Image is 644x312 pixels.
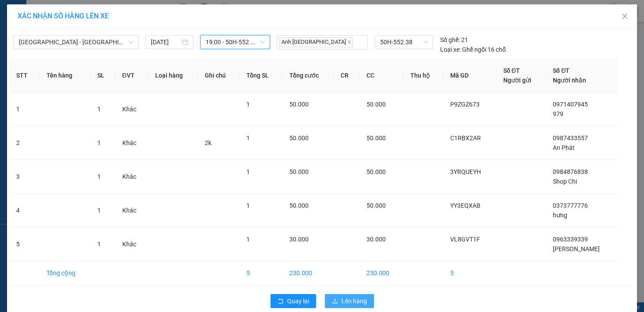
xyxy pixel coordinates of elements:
[366,135,386,142] span: 50.000
[359,59,403,92] th: CC
[246,202,250,209] span: 1
[270,294,316,308] button: rollbackQuay lại
[334,59,359,92] th: CR
[239,59,282,92] th: Tổng SL
[9,160,39,194] td: 3
[97,139,101,146] span: 1
[97,173,101,180] span: 1
[366,101,386,108] span: 50.000
[282,59,334,92] th: Tổng cước
[440,45,461,54] span: Loại xe:
[18,12,109,20] span: XÁC NHẬN SỐ HÀNG LÊN XE
[9,92,39,126] td: 1
[440,35,468,45] div: 21
[246,101,250,108] span: 1
[9,194,39,227] td: 4
[115,227,149,261] td: Khác
[366,236,386,243] span: 30.000
[553,202,588,209] span: 0373777776
[9,126,39,160] td: 2
[279,37,353,47] span: Anh [GEOGRAPHIC_DATA]
[246,135,250,142] span: 1
[325,294,374,308] button: uploadLên hàng
[97,207,101,214] span: 1
[450,101,480,108] span: P9ZGZ673
[151,37,180,47] input: 15/08/2025
[115,126,149,160] td: Khác
[206,35,265,49] span: 19:00 - 50H-552.38
[450,135,481,142] span: C1RBX2AR
[289,135,309,142] span: 50.000
[380,35,428,49] span: 50H-552.38
[282,261,334,285] td: 230.000
[115,92,149,126] td: Khác
[621,13,628,20] span: close
[9,227,39,261] td: 5
[115,194,149,227] td: Khác
[246,168,250,175] span: 1
[553,77,586,84] span: Người nhận
[450,236,480,243] span: VL8GVT1F
[287,296,309,306] span: Quay lại
[198,59,239,92] th: Ghi chú
[97,241,101,248] span: 1
[115,160,149,194] td: Khác
[246,236,250,243] span: 1
[450,168,481,175] span: 3YRQUEYH
[612,4,637,29] button: Close
[39,59,90,92] th: Tên hàng
[553,144,575,151] span: An Phát
[553,67,569,74] span: Số ĐT
[9,59,39,92] th: STT
[342,296,367,306] span: Lên hàng
[366,168,386,175] span: 50.000
[443,59,496,92] th: Mã GD
[289,168,309,175] span: 50.000
[148,59,198,92] th: Loại hàng
[553,110,563,117] span: 979
[553,212,567,219] span: hưng
[239,261,282,285] td: 5
[440,35,460,45] span: Số ghế:
[440,45,506,54] div: Ghế ngồi 16 chỗ
[553,168,588,175] span: 0984876838
[366,202,386,209] span: 50.000
[450,202,480,209] span: YY3EQXAB
[403,59,443,92] th: Thu hộ
[289,101,309,108] span: 50.000
[19,35,133,49] span: Sài Gòn - Lộc Ninh
[332,298,338,305] span: upload
[553,236,588,243] span: 0963339339
[289,202,309,209] span: 50.000
[347,40,352,44] span: close
[115,59,149,92] th: ĐVT
[39,261,90,285] td: Tổng cộng
[359,261,403,285] td: 230.000
[503,77,531,84] span: Người gửi
[553,178,577,185] span: Shop Chi
[97,106,101,113] span: 1
[553,245,600,252] span: [PERSON_NAME]
[205,139,211,146] span: 2k
[90,59,115,92] th: SL
[289,236,309,243] span: 30.000
[553,135,588,142] span: 0987433557
[278,298,284,305] span: rollback
[503,67,520,74] span: Số ĐT
[553,101,588,108] span: 0971407945
[443,261,496,285] td: 5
